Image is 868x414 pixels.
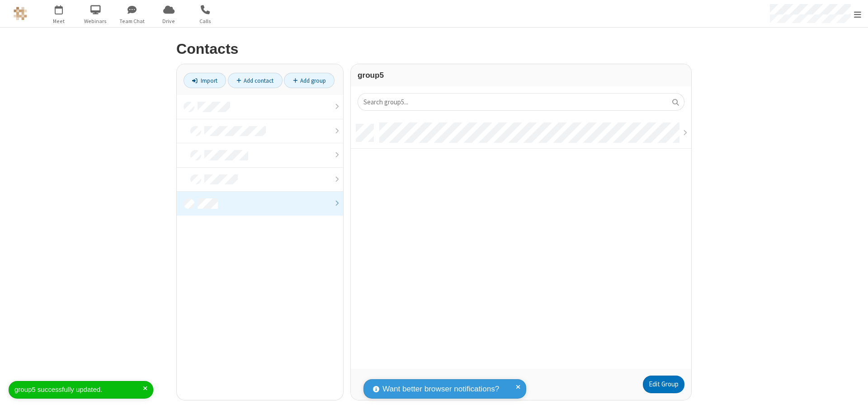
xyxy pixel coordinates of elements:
a: Add group [284,73,335,88]
span: Webinars [79,17,113,25]
span: Meet [42,17,76,25]
div: grid [351,118,691,368]
span: Drive [152,17,186,25]
span: Want better browser notifications? [382,383,499,395]
h3: group5 [358,71,684,80]
a: Import [184,73,226,88]
span: Team Chat [115,17,149,25]
a: Edit Group [643,376,684,394]
h2: Contacts [176,41,692,57]
img: QA Selenium DO NOT DELETE OR CHANGE [14,7,27,20]
a: Add contact [228,73,283,88]
span: Calls [189,17,222,25]
input: Search group5... [358,93,684,111]
div: group5 successfully updated. [14,385,143,395]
